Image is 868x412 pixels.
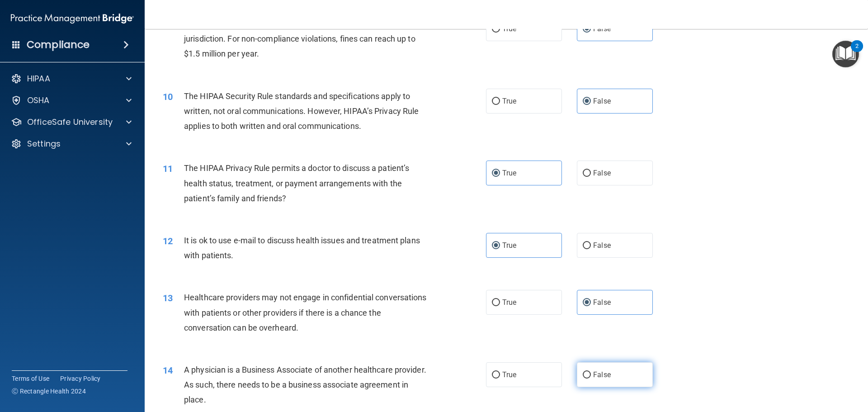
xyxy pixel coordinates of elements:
[583,242,591,249] input: False
[492,372,500,379] input: True
[492,98,500,105] input: True
[583,299,591,306] input: False
[27,138,61,149] p: Settings
[163,91,173,102] span: 10
[11,117,132,128] a: OfficeSafe University
[184,365,426,404] span: A physician is a Business Associate of another healthcare provider. As such, there needs to be a ...
[27,73,50,84] p: HIPAA
[163,19,173,30] span: 09
[163,236,173,246] span: 12
[184,236,420,260] span: It is ok to use e-mail to discuss health issues and treatment plans with patients.
[502,24,516,33] span: True
[12,387,86,396] span: Ⓒ Rectangle Health 2024
[583,170,591,177] input: False
[163,163,173,174] span: 11
[184,293,427,332] span: Healthcare providers may not engage in confidential conversations with patients or other provider...
[11,138,132,149] a: Settings
[855,46,859,58] div: 2
[184,19,428,58] span: HIPAA’s Privacy and Security Rules are governed under each states jurisdiction. For non-complianc...
[492,26,500,33] input: True
[832,41,859,67] button: Open Resource Center, 2 new notifications
[492,242,500,249] input: True
[502,370,516,379] span: True
[27,117,113,128] p: OfficeSafe University
[184,91,419,131] span: The HIPAA Security Rule standards and specifications apply to written, not oral communications. H...
[11,73,132,84] a: HIPAA
[163,293,173,303] span: 13
[583,98,591,105] input: False
[11,9,134,28] img: PMB logo
[502,169,516,177] span: True
[27,95,50,106] p: OSHA
[11,95,132,106] a: OSHA
[492,299,500,306] input: True
[163,365,173,376] span: 14
[583,26,591,33] input: False
[184,163,409,203] span: The HIPAA Privacy Rule permits a doctor to discuss a patient’s health status, treatment, or payme...
[593,24,611,33] span: False
[60,374,101,383] a: Privacy Policy
[12,374,49,383] a: Terms of Use
[593,370,611,379] span: False
[583,372,591,379] input: False
[502,97,516,105] span: True
[593,241,611,250] span: False
[502,241,516,250] span: True
[492,170,500,177] input: True
[27,38,90,51] h4: Compliance
[593,97,611,105] span: False
[502,298,516,307] span: True
[593,298,611,307] span: False
[593,169,611,177] span: False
